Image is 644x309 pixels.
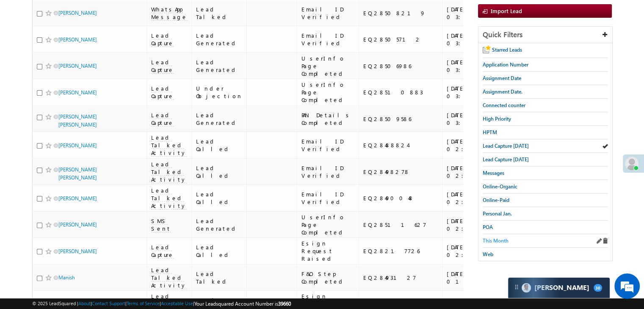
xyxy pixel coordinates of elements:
[301,55,355,77] div: UserInfo Page Completed
[594,284,602,292] span: 30
[127,301,160,306] a: Terms of Service
[301,81,355,104] div: UserInfo Page Completed
[483,88,522,95] span: Assignment Date.
[447,32,503,47] div: [DATE] 03:08 PM
[447,243,503,259] div: [DATE] 02:29 PM
[151,32,174,47] span: Lead Capture
[483,170,504,176] span: Messages
[492,47,522,53] span: Starred Leads
[58,248,97,254] a: [PERSON_NAME]
[11,78,155,235] textarea: Type your message and hit 'Enter'
[301,213,355,236] div: UserInfo Page Completed
[58,221,97,228] a: [PERSON_NAME]
[363,221,438,229] div: EQ28511627
[196,243,243,259] div: Lead Called
[363,194,438,202] div: EQ28490048
[78,301,91,306] a: About
[447,217,503,232] div: [DATE] 02:52 PM
[278,301,291,307] span: 39660
[447,6,503,21] div: [DATE] 03:09 PM
[58,63,97,69] a: [PERSON_NAME]
[363,247,438,255] div: EQ28217726
[196,58,243,74] div: Lead Generated
[58,166,97,181] a: [PERSON_NAME] [PERSON_NAME]
[196,164,243,179] div: Lead Called
[301,164,355,179] div: Email ID Verified
[151,243,174,259] span: Lead Capture
[447,85,503,100] div: [DATE] 03:05 PM
[483,237,509,244] span: This Month
[58,36,97,43] a: [PERSON_NAME]
[151,58,174,74] span: Lead Capture
[194,301,291,307] span: Your Leadsquared Account Number is
[483,61,528,68] span: Application Number
[151,85,174,100] span: Lead Capture
[363,274,438,281] div: EQ28493127
[483,224,493,230] span: POA
[44,44,142,55] div: Chat with us now
[301,111,355,127] div: PAN Details Completed
[301,240,355,262] div: Esign Request Raised
[151,160,187,183] span: Lead Talked Activity
[301,270,355,285] div: F&O Step Completed
[161,301,193,306] a: Acceptable Use
[139,4,159,25] div: Minimize live chat window
[58,113,97,128] a: [PERSON_NAME] [PERSON_NAME]
[196,6,243,21] div: Lead Talked
[447,58,503,74] div: [DATE] 03:07 PM
[483,210,512,217] span: Personal Jan.
[363,168,438,176] div: EQ28498278
[301,6,355,21] div: Email ID Verified
[363,9,438,17] div: EQ28508219
[363,36,438,43] div: EQ28505712
[196,190,243,206] div: Lead Called
[196,217,243,232] div: Lead Generated
[483,75,521,81] span: Assignment Date
[483,116,511,122] span: High Priority
[32,300,291,308] span: © 2025 LeadSquared | | | | |
[483,197,509,203] span: Online-Paid
[115,243,154,254] em: Start Chat
[196,85,243,100] div: Under Objection
[58,195,97,201] a: [PERSON_NAME]
[58,10,97,16] a: [PERSON_NAME]
[58,89,97,96] a: [PERSON_NAME]
[522,283,531,292] img: Carter
[151,217,171,232] span: SMS Sent
[151,111,174,127] span: Lead Capture
[483,156,529,163] span: Lead Capture [DATE]
[196,270,243,285] div: Lead Talked
[301,138,355,153] div: Email ID Verified
[483,102,525,108] span: Connected counter
[447,138,503,153] div: [DATE] 02:56 PM
[92,301,125,306] a: Contact Support
[447,164,503,179] div: [DATE] 02:55 PM
[301,190,355,206] div: Email ID Verified
[196,32,243,47] div: Lead Generated
[491,7,522,14] span: Import Lead
[363,62,438,70] div: EQ28506986
[151,134,187,157] span: Lead Talked Activity
[483,251,493,257] span: Web
[363,141,438,149] div: EQ28488824
[513,284,520,290] img: carter-drag
[483,183,517,190] span: Online-Organic
[447,111,503,127] div: [DATE] 03:05 PM
[363,88,438,96] div: EQ28510883
[447,190,503,206] div: [DATE] 02:55 PM
[483,129,497,135] span: HPTM
[363,115,438,123] div: EQ28509586
[151,6,188,21] span: WhatsApp Message
[151,187,187,210] span: Lead Talked Activity
[478,27,612,43] div: Quick Filters
[58,142,97,149] a: [PERSON_NAME]
[58,274,75,281] a: Manish
[447,270,503,285] div: [DATE] 01:58 PM
[508,277,610,298] div: carter-dragCarter[PERSON_NAME]30
[151,266,187,289] span: Lead Talked Activity
[196,111,243,127] div: Lead Generated
[483,143,529,149] span: Lead Capture [DATE]
[301,32,355,47] div: Email ID Verified
[196,138,243,153] div: Lead Called
[14,44,36,55] img: d_60004797649_company_0_60004797649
